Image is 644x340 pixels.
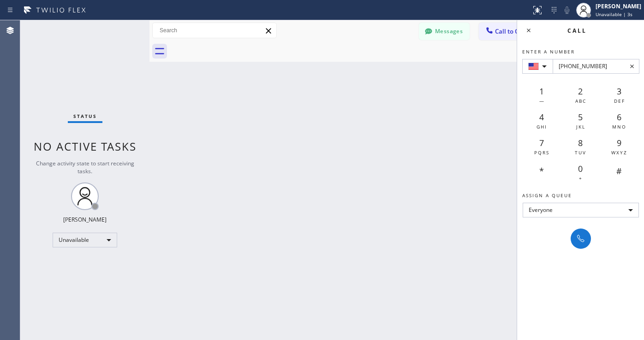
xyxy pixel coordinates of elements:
[539,86,544,97] span: 1
[73,113,97,119] span: Status
[522,192,572,199] span: Assign a queue
[612,123,626,130] span: MNO
[617,86,621,97] span: 3
[534,149,549,156] span: PQRS
[617,111,621,123] span: 6
[537,123,547,130] span: GHI
[575,149,586,156] span: TUV
[575,98,586,104] span: ABC
[419,23,470,40] button: Messages
[34,139,137,154] span: No active tasks
[576,123,585,130] span: JKL
[567,27,587,35] span: Call
[53,233,117,247] div: Unavailable
[596,11,632,18] span: Unavailable | 3s
[153,23,276,38] input: Search
[616,165,622,176] span: #
[578,111,583,123] span: 5
[63,216,107,223] div: [PERSON_NAME]
[617,137,621,148] span: 9
[578,163,583,174] span: 0
[523,203,639,217] div: Everyone
[561,4,573,17] button: Mute
[578,86,583,97] span: 2
[479,23,549,40] button: Call to Customer
[539,98,545,104] span: —
[596,2,641,10] div: [PERSON_NAME]
[495,27,543,35] span: Call to Customer
[578,137,583,148] span: 8
[539,137,544,148] span: 7
[614,98,625,104] span: DEF
[522,48,575,55] span: Enter a number
[36,159,134,175] span: Change activity state to start receiving tasks.
[539,111,544,123] span: 4
[579,175,583,182] span: +
[611,149,627,156] span: WXYZ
